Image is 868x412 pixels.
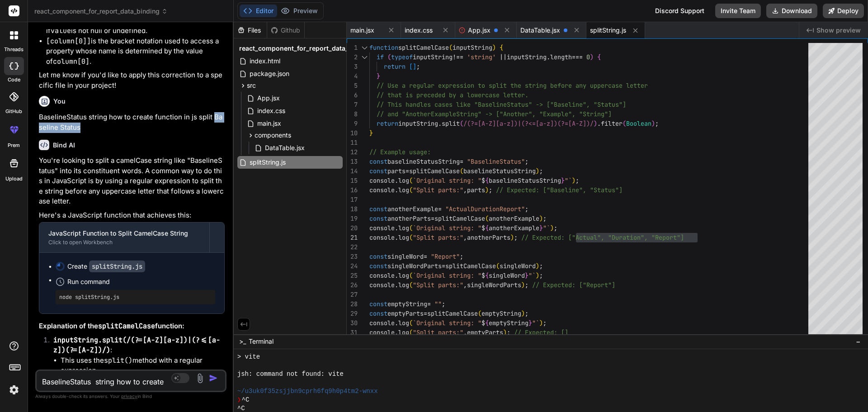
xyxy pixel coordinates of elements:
[485,214,489,223] span: (
[547,53,550,61] span: .
[347,252,358,261] div: 23
[347,195,358,204] div: 17
[377,110,557,118] span: // and "AnotherExampleString" -> ["Another", "Exam
[377,100,557,109] span: // This handles cases like "BaselineStatus" -> ["B
[539,262,543,270] span: ;
[369,43,398,52] span: function
[347,223,358,233] div: 20
[532,319,539,327] span: "`
[536,167,539,175] span: )
[398,224,409,232] span: log
[89,260,145,272] code: splitString.js
[434,214,485,223] span: splitCamelCase
[460,167,463,175] span: (
[67,262,145,271] div: Create
[359,43,370,52] div: Click to collapse the range.
[398,319,409,327] span: log
[377,53,384,61] span: if
[347,318,358,328] div: 30
[249,337,274,346] span: Terminal
[256,105,286,116] span: index.css
[377,81,557,90] span: // Use a regular expression to split the string be
[347,242,358,252] div: 22
[53,57,90,66] code: column[0]
[398,119,438,128] span: inputString
[369,300,387,308] span: const
[467,233,510,242] span: anotherParts
[507,53,547,61] span: inputString
[5,175,23,183] label: Upload
[521,281,525,289] span: )
[500,262,536,270] span: singleWord
[424,252,427,260] span: =
[377,72,380,80] span: }
[550,53,572,61] span: length
[467,281,521,289] span: singleWordParts
[104,356,132,365] code: split()
[463,167,536,175] span: baselineStatusString
[539,224,543,232] span: }
[485,224,489,232] span: {
[463,281,467,289] span: ,
[413,281,463,289] span: "Split parts:"
[4,46,24,53] label: threads
[442,119,460,128] span: split
[39,70,225,90] p: Let me know if you'd like to apply this correction to a specific file in your project!
[539,271,543,279] span: ;
[369,281,395,289] span: console
[601,119,623,128] span: filter
[347,204,358,214] div: 18
[525,157,528,166] span: ;
[398,281,409,289] span: log
[239,44,373,53] span: react_component_for_report_data_binding
[395,281,398,289] span: .
[442,262,445,270] span: =
[485,319,489,327] span: {
[489,319,528,327] span: emptyString
[369,224,395,232] span: console
[256,118,282,129] span: main.jsx
[507,328,510,336] span: ;
[489,176,561,185] span: baselineStatusString
[48,239,200,246] div: Click to open Workbench
[39,321,225,331] h3: Explanation of the function:
[481,319,485,327] span: $
[572,176,576,185] span: )
[39,156,225,207] p: You're looking to split a camelCase string like "BaselineStatus" into its constituent words. A co...
[347,128,358,138] div: 10
[369,186,395,194] span: console
[395,328,398,336] span: .
[237,396,242,404] span: ❯
[496,262,500,270] span: (
[347,71,358,81] div: 4
[539,167,543,175] span: ;
[347,309,358,318] div: 29
[481,176,485,185] span: $
[481,271,485,279] span: $
[347,157,358,166] div: 13
[347,90,358,100] div: 6
[369,167,387,175] span: const
[445,262,496,270] span: splitCamelCase
[510,233,514,242] span: )
[413,271,481,279] span: `Original string: "
[6,382,22,398] img: settings
[237,387,378,396] span: ~/u3uk0f35zsjjbn9cprh6fq9h0p4tm2-wnxx
[492,43,496,52] span: )
[5,108,22,115] label: GitHub
[539,214,543,223] span: )
[409,281,413,289] span: (
[597,119,601,128] span: .
[267,26,304,35] div: Github
[409,167,460,175] span: splitCamelCase
[528,319,532,327] span: }
[347,166,358,176] div: 14
[387,205,438,213] span: anotherExample
[576,176,579,185] span: ;
[347,147,358,157] div: 12
[520,26,560,35] span: DataTable.jsx
[521,233,684,242] span: // Expected: ["Actual", "Duration", "Report"]
[438,119,442,128] span: .
[347,100,358,109] div: 7
[369,262,387,270] span: const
